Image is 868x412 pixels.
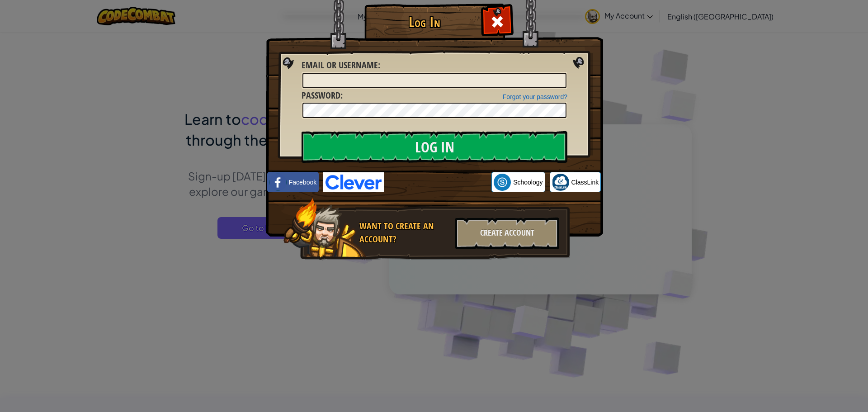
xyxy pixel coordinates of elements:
[367,14,482,30] h1: Log In
[503,93,567,100] a: Forgot your password?
[455,218,559,249] div: Create Account
[552,174,569,191] img: classlink-logo-small.png
[513,178,542,187] span: Schoology
[302,89,340,101] span: Password
[289,178,316,187] span: Facebook
[494,174,511,191] img: schoology.png
[571,178,599,187] span: ClassLink
[359,220,450,246] div: Want to create an account?
[302,131,567,163] input: Log In
[323,172,384,192] img: clever-logo-blue.png
[302,59,380,72] label: :
[384,172,491,192] iframe: Sign in with Google Button
[302,89,343,102] label: :
[302,59,378,71] span: Email or Username
[269,174,287,191] img: facebook_small.png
